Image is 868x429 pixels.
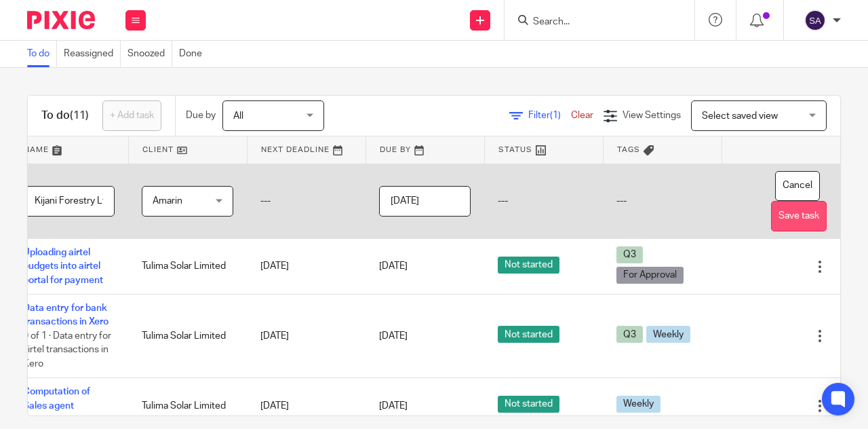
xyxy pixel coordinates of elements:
[498,396,559,413] span: Not started
[23,186,115,217] input: Task name
[571,111,593,120] a: Clear
[550,111,561,120] span: (1)
[379,401,408,411] span: [DATE]
[603,164,722,239] td: ---
[127,41,172,67] a: Snoozed
[771,201,827,231] button: Save task
[247,239,366,295] td: [DATE]
[233,111,243,121] span: All
[247,295,366,378] td: [DATE]
[128,295,247,378] td: Tulima Solar Limited
[623,111,681,120] span: View Settings
[379,186,471,217] input: Pick a date
[27,11,95,29] img: Pixie
[616,246,643,263] span: Q3
[775,171,820,202] button: Cancel
[23,331,111,369] span: 0 of 1 · Data entry for airtel transactions in Xero
[532,16,654,29] input: Search
[646,326,690,343] span: Weekly
[41,109,89,123] h1: To do
[616,326,643,343] span: Q3
[27,41,57,67] a: To do
[379,262,408,272] span: [DATE]
[23,387,90,424] a: Computation of Sales agent Commission
[498,326,559,343] span: Not started
[179,41,209,67] a: Done
[70,110,89,121] span: (11)
[102,100,161,131] a: + Add task
[186,109,216,122] p: Due by
[617,146,640,153] span: Tags
[128,239,247,295] td: Tulima Solar Limited
[23,303,108,327] a: Data entry for bank transactions in Xero
[616,267,684,284] span: For Approval
[247,164,366,239] td: ---
[153,196,182,206] span: Amarin
[616,396,660,413] span: Weekly
[702,111,778,121] span: Select saved view
[379,331,408,341] span: [DATE]
[498,257,559,274] span: Not started
[64,41,121,67] a: Reassigned
[804,10,826,31] img: svg%3E
[484,164,603,239] td: ---
[23,248,103,285] a: Uploading airtel budgets into airtel portal for payment
[528,111,571,120] span: Filter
